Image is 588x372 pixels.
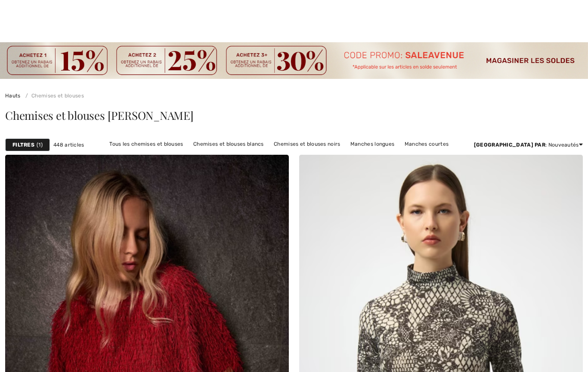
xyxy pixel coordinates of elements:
span: 448 articles [53,141,84,149]
div: : Nouveautés [474,141,583,149]
span: Chemises et blouses [PERSON_NAME] [5,108,194,123]
a: Manches longues [346,138,399,150]
a: Uni [185,150,202,161]
a: Manches courtes [400,138,453,150]
a: Manches 3/4 [142,150,184,161]
strong: [GEOGRAPHIC_DATA] par [474,142,545,148]
a: Hauts [5,93,21,99]
strong: Filtres [12,141,34,149]
a: Tous les chemises et blouses [105,138,187,150]
a: Chemises et blouses [22,93,84,99]
a: Chemises et blouses blancs [189,138,268,150]
a: Chemises et blouses noirs [269,138,345,150]
a: Chemises et blouses [PERSON_NAME] [204,150,309,161]
a: Chemises et blouses [PERSON_NAME] [310,150,416,161]
span: 1 [37,141,43,149]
